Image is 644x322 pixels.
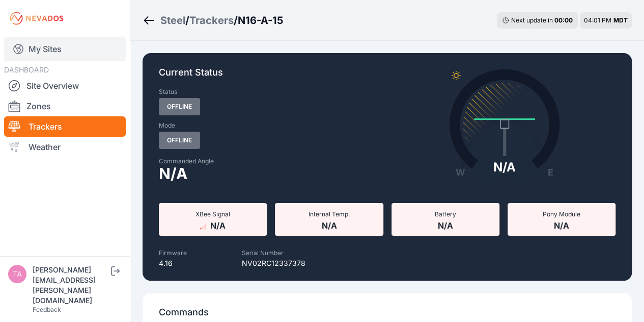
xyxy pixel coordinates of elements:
[4,76,126,96] a: Site Overview
[159,98,200,115] span: Offline
[195,210,230,218] span: XBee Signal
[8,265,26,283] img: tayton.sullivan@solvenergy.com
[159,88,177,96] label: Status
[189,13,234,28] a: Trackers
[33,306,61,313] a: Feedback
[159,167,187,180] span: N/A
[238,13,283,28] h3: N16-A-15
[185,13,189,28] span: /
[8,10,65,27] img: Nevados
[242,258,305,268] p: NV02RC12337378
[33,265,109,306] div: [PERSON_NAME][EMAIL_ADDRESS][PERSON_NAME][DOMAIN_NAME]
[4,137,126,157] a: Weather
[493,159,516,176] div: N/A
[554,16,573,24] div: 00 : 00
[159,65,615,88] p: Current Status
[511,16,553,24] span: Next update in
[159,249,187,257] label: Firmware
[584,16,611,24] span: 04:01 PM
[543,210,580,218] span: Pony Module
[613,16,628,24] span: MDT
[159,157,381,165] label: Commanded Angle
[4,65,49,74] span: DASHBOARD
[159,258,187,268] p: 4.16
[438,218,453,231] span: N/A
[159,132,200,149] span: Offline
[4,116,126,137] a: Trackers
[160,13,185,28] a: Steel
[309,210,350,218] span: Internal Temp.
[242,249,284,257] label: Serial Number
[234,13,238,28] span: /
[435,210,456,218] span: Battery
[143,7,283,34] nav: Breadcrumb
[159,121,175,130] label: Mode
[4,37,126,61] a: My Sites
[210,218,226,231] span: N/A
[554,218,569,231] span: N/A
[321,218,337,231] span: N/A
[4,96,126,116] a: Zones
